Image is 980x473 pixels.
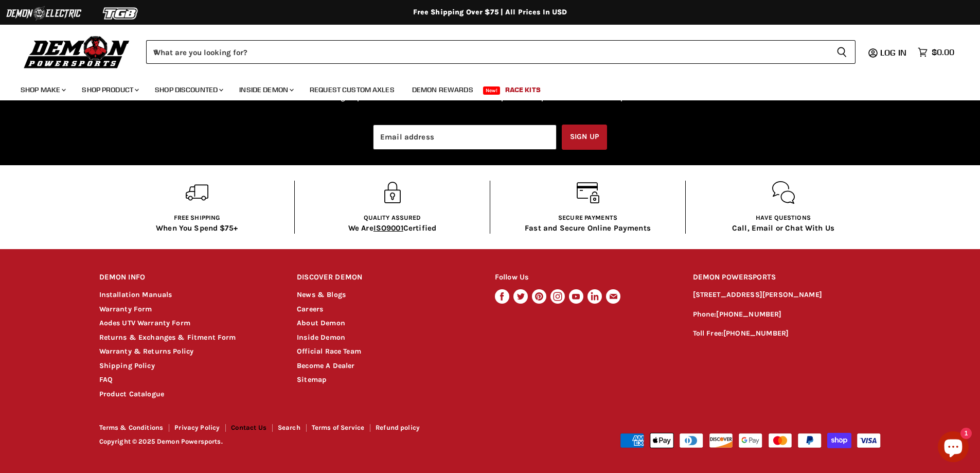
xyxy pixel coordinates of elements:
[932,47,954,57] span: $0.00
[732,223,834,234] p: Call, Email or Chat With Us
[376,424,420,431] a: Refund policy
[297,333,345,342] a: Inside Demon
[525,223,651,234] p: Fast and Secure Online Payments
[348,223,436,234] p: We Are Certified
[99,438,491,446] p: Copyright © 2025 Demon Powersports.
[562,125,607,150] button: Sign up
[99,290,172,299] a: Installation Manuals
[231,79,300,100] a: Inside Demon
[231,424,266,431] a: Contact Us
[21,33,133,70] img: Demon Powersports
[483,86,501,95] span: New!
[404,79,481,100] a: Demon Rewards
[5,4,82,23] img: Demon Electric Logo 2
[828,40,856,64] button: Search
[74,79,145,100] a: Shop Product
[693,266,881,290] h2: DEMON POWERSPORTS
[373,125,557,150] input: Email address
[99,266,278,290] h2: DEMON INFO
[82,4,159,23] img: TGB Logo 2
[297,375,327,384] a: Sitemap
[99,319,190,327] a: Aodes UTV Warranty Form
[693,309,881,321] p: Phone:
[297,319,345,327] a: About Demon
[880,47,906,58] span: Log in
[156,223,238,234] p: When You Spend $75+
[297,290,346,299] a: News & Blogs
[373,223,403,233] span: ISO9001
[147,79,229,100] a: Shop Discounted
[13,75,952,100] ul: Main menu
[99,333,236,342] a: Returns & Exchanges & Fitment Form
[693,328,881,340] p: Toll Free:
[297,361,354,370] a: Become A Dealer
[99,390,165,398] a: Product Catalogue
[99,305,152,313] a: Warranty Form
[558,214,617,221] span: Secure Payments
[99,424,164,431] a: Terms & Conditions
[13,79,72,100] a: Shop Make
[297,347,361,356] a: Official Race Team
[935,431,972,465] inbox-online-store-chat: Shopify online store chat
[756,214,811,221] span: Have questions
[302,79,402,100] a: Request Custom Axles
[146,40,828,64] input: When autocomplete results are available use up and down arrows to review and enter to select
[99,424,491,435] nav: Footer
[99,375,113,384] a: FAQ
[495,266,673,290] h2: Follow Us
[297,305,323,313] a: Careers
[913,45,959,60] a: $0.00
[79,8,902,17] div: Free Shipping Over $75 | All Prices In USD
[146,40,856,64] form: Product
[174,214,220,221] span: Free shipping
[278,424,300,431] a: Search
[99,347,194,356] a: Warranty & Returns Policy
[693,289,881,301] p: [STREET_ADDRESS][PERSON_NAME]
[716,310,781,319] a: [PHONE_NUMBER]
[876,48,913,57] a: Log in
[297,266,475,290] h2: DISCOVER DEMON
[174,424,220,431] a: Privacy Policy
[312,424,364,431] a: Terms of Service
[723,329,789,338] a: [PHONE_NUMBER]
[497,79,548,100] a: Race Kits
[99,361,155,370] a: Shipping Policy
[364,214,421,221] span: Quality Assured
